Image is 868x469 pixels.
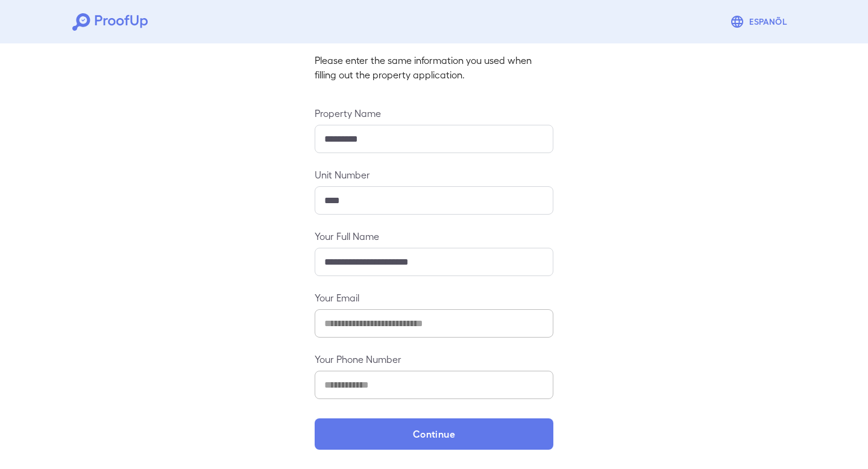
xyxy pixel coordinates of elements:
[315,291,553,304] label: Your Email
[315,229,553,243] label: Your Full Name
[725,10,796,34] button: Espanõl
[315,352,553,366] label: Your Phone Number
[315,53,553,82] p: Please enter the same information you used when filling out the property application.
[315,106,553,120] label: Property Name
[315,418,553,450] button: Continue
[315,168,553,181] label: Unit Number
